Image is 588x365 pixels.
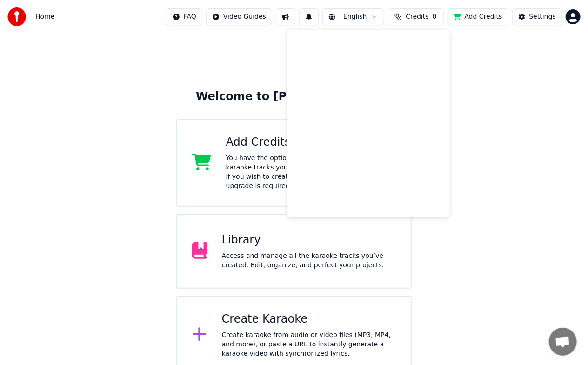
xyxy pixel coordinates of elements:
[222,312,396,327] div: Create Karaoke
[433,12,437,21] span: 0
[529,12,556,21] div: Settings
[388,8,444,25] button: Credits0
[512,8,562,25] button: Settings
[226,135,396,150] div: Add Credits
[206,8,272,25] button: Video Guides
[222,331,396,358] div: Create karaoke from audio or video files (MP3, MP4, and more), or paste a URL to instantly genera...
[448,8,508,25] button: Add Credits
[222,251,396,270] div: Access and manage all the karaoke tracks you’ve created. Edit, organize, and perfect your projects.
[196,89,392,104] div: Welcome to [PERSON_NAME]
[35,12,54,21] span: Home
[406,12,428,21] span: Credits
[167,8,202,25] button: FAQ
[226,154,396,191] div: You have the option to listen to or download the karaoke tracks you've already generated. However...
[222,233,396,248] div: Library
[35,12,54,21] nav: breadcrumb
[7,7,26,26] img: youka
[549,328,577,356] a: Open chat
